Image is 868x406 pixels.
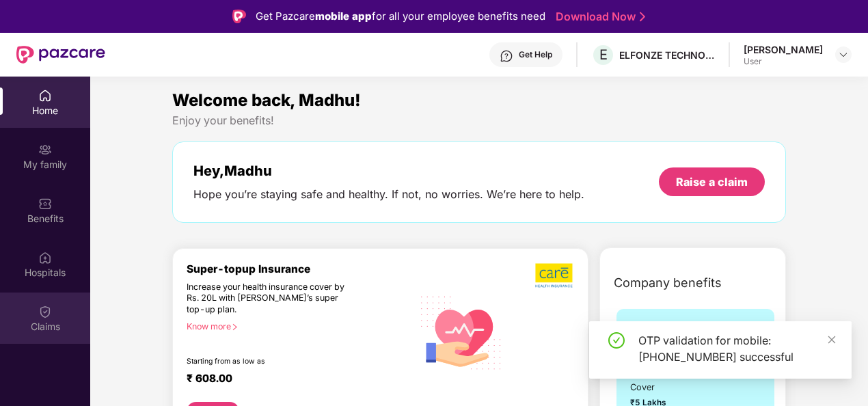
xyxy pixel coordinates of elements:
[619,49,715,62] div: ELFONZE TECHNOLOGIES PRIVATE LIMITED
[744,43,823,56] div: [PERSON_NAME]
[193,187,584,202] div: Hope you’re staying safe and healthy. If not, no worries. We’re here to help.
[38,251,52,265] img: svg+xml;base64,PHN2ZyBpZD0iSG9zcGl0YWxzIiB4bWxucz0iaHR0cDovL3d3dy53My5vcmcvMjAwMC9zdmciIHdpZHRoPS...
[16,46,105,64] img: New Pazcare Logo
[315,10,372,23] strong: mobile app
[187,282,354,316] div: Increase your health insurance cover by Rs. 20L with [PERSON_NAME]’s super top-up plan.
[614,273,722,293] span: Company benefits
[638,332,835,365] div: OTP validation for mobile: [PHONE_NUMBER] successful
[38,305,52,319] img: svg+xml;base64,PHN2ZyBpZD0iQ2xhaW0iIHhtbG5zPSJodHRwOi8vd3d3LnczLm9yZy8yMDAwL3N2ZyIgd2lkdGg9IjIwIi...
[38,89,52,103] img: svg+xml;base64,PHN2ZyBpZD0iSG9tZSIgeG1sbnM9Imh0dHA6Ly93d3cudzMub3JnLzIwMDAvc3ZnIiB3aWR0aD0iMjAiIG...
[640,10,645,24] img: Stroke
[744,56,823,67] div: User
[519,49,552,60] div: Get Help
[193,163,584,179] div: Hey, Madhu
[676,174,748,189] div: Raise a claim
[500,49,513,63] img: svg+xml;base64,PHN2ZyBpZD0iSGVscC0zMngzMiIgeG1sbnM9Imh0dHA6Ly93d3cudzMub3JnLzIwMDAvc3ZnIiB3aWR0aD...
[172,113,786,128] div: Enjoy your benefits!
[187,262,413,275] div: Super-topup Insurance
[187,321,405,331] div: Know more
[38,197,52,211] img: svg+xml;base64,PHN2ZyBpZD0iQmVuZWZpdHMiIHhtbG5zPSJodHRwOi8vd3d3LnczLm9yZy8yMDAwL3N2ZyIgd2lkdGg9Ij...
[187,372,399,388] div: ₹ 608.00
[535,262,574,288] img: b5dec4f62d2307b9de63beb79f102df3.png
[599,46,608,63] span: E
[256,8,545,25] div: Get Pazcare for all your employee benefits need
[413,283,510,381] img: svg+xml;base64,PHN2ZyB4bWxucz0iaHR0cDovL3d3dy53My5vcmcvMjAwMC9zdmciIHhtbG5zOnhsaW5rPSJodHRwOi8vd3...
[838,49,849,60] img: svg+xml;base64,PHN2ZyBpZD0iRHJvcGRvd24tMzJ4MzIiIHhtbG5zPSJodHRwOi8vd3d3LnczLm9yZy8yMDAwL3N2ZyIgd2...
[232,10,246,23] img: Logo
[38,143,52,157] img: svg+xml;base64,PHN2ZyB3aWR0aD0iMjAiIGhlaWdodD0iMjAiIHZpZXdCb3g9IjAgMCAyMCAyMCIgZmlsbD0ibm9uZSIgeG...
[187,357,355,366] div: Starting from as low as
[172,90,361,110] span: Welcome back, Madhu!
[231,323,239,331] span: right
[827,335,837,344] span: close
[608,332,625,349] span: check-circle
[556,10,641,24] a: Download Now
